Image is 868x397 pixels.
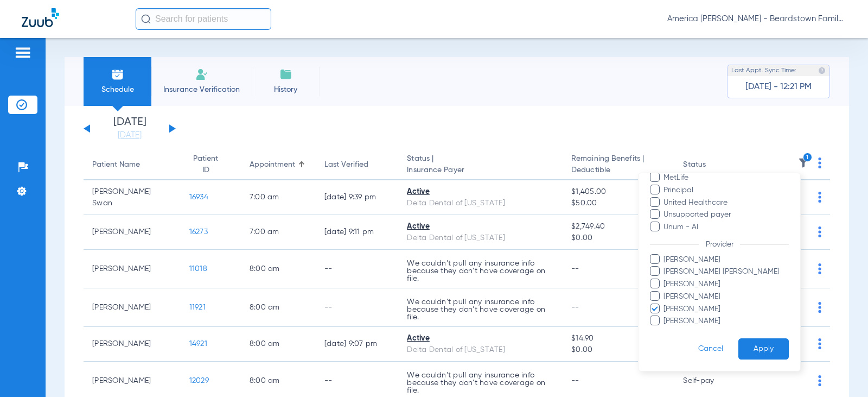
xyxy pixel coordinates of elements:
span: [PERSON_NAME] [663,304,789,315]
span: [PERSON_NAME] [663,291,789,303]
button: Cancel [683,338,738,360]
span: Unum - AI [663,222,789,233]
span: Provider [699,241,740,248]
span: United Healthcare [663,197,789,209]
span: [PERSON_NAME] [663,279,789,290]
span: Unsupported payer [663,209,789,220]
span: Principal [663,185,789,196]
span: [PERSON_NAME] [PERSON_NAME] [663,266,789,278]
button: Apply [738,338,789,360]
span: MetLife [663,172,789,184]
span: [PERSON_NAME] [663,254,789,266]
span: [PERSON_NAME] [663,316,789,327]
